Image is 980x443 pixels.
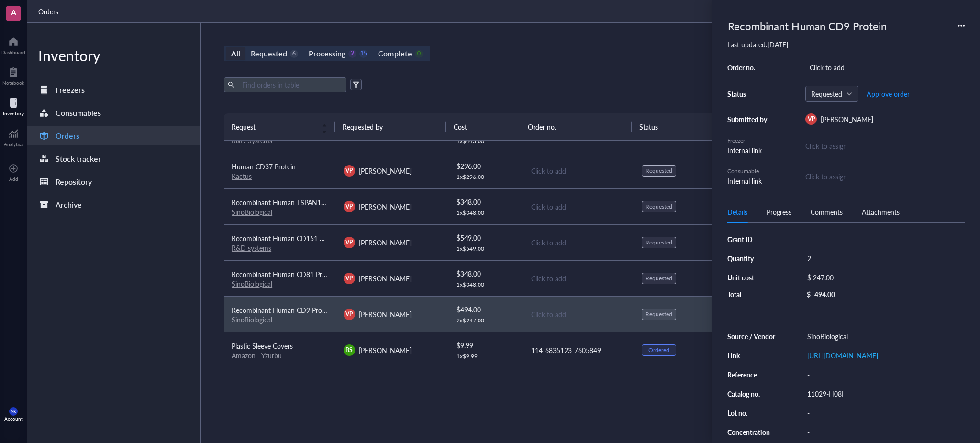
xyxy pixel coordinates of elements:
[727,235,776,244] div: Grant ID
[2,80,24,86] div: Notebook
[646,310,672,318] div: Requested
[523,188,635,224] td: Click to add
[811,89,851,98] span: Requested
[457,340,515,351] div: $ 9.99
[646,167,672,175] div: Requested
[523,296,635,332] td: Click to add
[232,122,316,132] span: Request
[457,245,515,253] div: 1 x $ 549.00
[648,346,669,354] div: Ordered
[457,197,515,207] div: $ 348.00
[457,281,515,288] div: 1 x $ 348.00
[3,95,24,116] a: Inventory
[1,49,25,55] div: Dashboard
[727,115,770,123] div: Submitted by
[523,260,635,296] td: Click to add
[56,129,79,143] div: Orders
[803,368,965,381] div: -
[345,166,353,175] span: VP
[457,317,515,324] div: 2 x $ 247.00
[805,171,847,182] div: Click to assign
[38,6,60,17] a: Orders
[803,425,965,439] div: -
[27,80,200,100] a: Freezers
[11,410,16,413] span: MK
[232,279,272,288] a: SinoBiological
[359,238,412,247] span: [PERSON_NAME]
[359,310,412,319] span: [PERSON_NAME]
[446,113,520,140] th: Cost
[727,40,965,49] div: Last updated: [DATE]
[224,113,335,140] th: Request
[359,202,412,211] span: [PERSON_NAME]
[345,274,353,283] span: VP
[359,50,367,58] div: 15
[520,113,631,140] th: Order no.
[727,136,770,145] div: Freezer
[232,162,296,171] span: Human CD37 Protein
[724,15,891,36] div: Recombinant Human CD9 Protein
[232,207,272,217] a: SinoBiological
[238,78,343,92] input: Find orders in table
[457,304,515,315] div: $ 494.00
[727,207,747,217] div: Details
[803,233,965,246] div: -
[27,172,200,191] a: Repository
[807,290,811,299] div: $
[378,47,412,60] div: Complete
[727,145,770,155] div: Internal link
[523,153,635,188] td: Click to add
[523,332,635,368] td: 114-6835123-7605849
[811,207,843,217] div: Comments
[808,115,815,123] span: VP
[9,176,18,182] div: Add
[531,166,627,176] div: Click to add
[727,167,770,176] div: Consumable
[457,161,515,171] div: $ 296.00
[531,201,627,212] div: Click to add
[727,428,776,436] div: Concentration
[457,268,515,279] div: $ 348.00
[415,50,423,58] div: 0
[803,252,965,265] div: 2
[232,243,271,253] a: R&D systems
[1,34,25,55] a: Dashboard
[335,113,446,140] th: Requested by
[359,345,412,355] span: [PERSON_NAME]
[807,351,878,360] a: [URL][DOMAIN_NAME]
[3,111,24,116] div: Inventory
[531,309,627,320] div: Click to add
[4,416,23,421] div: Account
[232,233,376,243] span: Recombinant Human CD151 Fc Chimera Protein
[727,254,776,263] div: Quantity
[705,113,854,140] th: Date
[814,290,835,299] div: 494.00
[531,345,627,355] div: 114-6835123-7605849
[345,346,353,354] span: BS
[646,203,672,210] div: Requested
[727,63,770,72] div: Order no.
[727,389,776,398] div: Catalog no.
[805,141,965,151] div: Click to assign
[632,113,706,140] th: Status
[646,239,672,246] div: Requested
[523,224,635,260] td: Click to add
[862,207,900,217] div: Attachments
[457,173,515,181] div: 1 x $ 296.00
[345,238,353,247] span: VP
[232,341,293,351] span: Plastic Sleeve Covers
[232,351,282,360] a: Amazon - Yzurbu
[348,50,356,58] div: 2
[232,171,252,181] a: Kactus
[767,207,791,217] div: Progress
[232,198,344,207] span: Recombinant Human TSPAN1 Protein
[727,176,770,186] div: Internal link
[531,273,627,284] div: Click to add
[224,46,430,61] div: segmented control
[531,237,627,248] div: Click to add
[27,195,200,214] a: Archive
[359,274,412,283] span: [PERSON_NAME]
[290,50,298,58] div: 6
[56,152,101,166] div: Stock tracker
[727,409,776,417] div: Lot no.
